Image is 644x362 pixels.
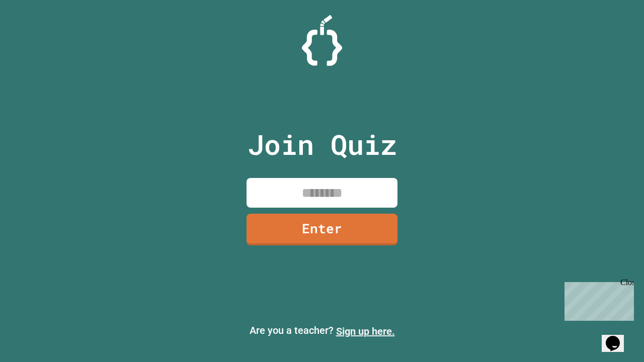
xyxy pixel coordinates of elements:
img: Logo.svg [302,15,342,66]
p: Join Quiz [248,124,397,165]
div: Chat with us now!Close [4,4,69,64]
a: Enter [247,214,397,245]
a: Sign up here. [336,325,395,337]
p: Are you a teacher? [8,323,636,339]
iframe: chat widget [560,278,634,321]
iframe: chat widget [602,322,634,352]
